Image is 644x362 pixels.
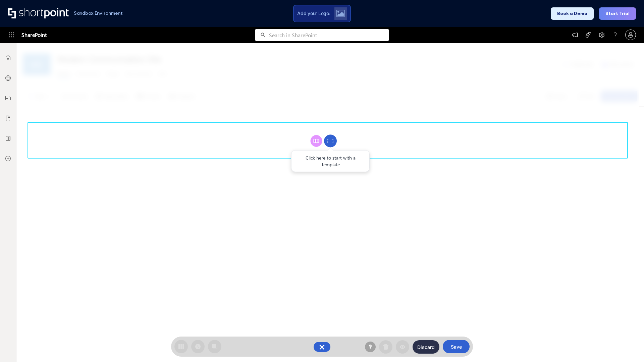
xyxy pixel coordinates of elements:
[21,27,47,43] span: SharePoint
[336,10,345,17] img: Upload logo
[443,340,470,353] button: Save
[269,29,389,41] input: Search in SharePoint
[413,340,439,354] button: Discard
[551,7,594,20] button: Book a Demo
[610,330,644,362] iframe: Chat Widget
[74,11,123,15] h1: Sandbox Environment
[599,7,636,20] button: Start Trial
[297,10,330,16] span: Add your Logo:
